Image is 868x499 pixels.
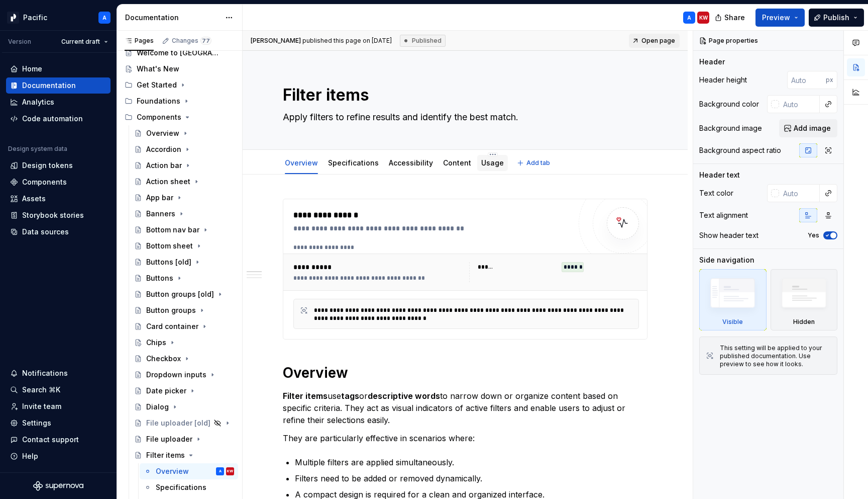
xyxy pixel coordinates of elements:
div: Text color [699,188,733,198]
div: Bottom nav bar [146,225,199,235]
svg: Supernova Logo [33,481,83,491]
div: Content [439,152,475,173]
div: Documentation [125,13,220,23]
div: Side navigation [699,255,754,265]
a: App bar [130,190,238,206]
div: Analytics [22,97,54,107]
div: File uploader [146,434,192,444]
a: Specifications [328,158,379,167]
strong: descriptive words [368,391,440,401]
div: Header height [699,75,747,85]
a: Invite team [6,398,111,414]
a: File uploader [old] [130,415,238,431]
span: Publish [823,13,849,23]
div: Header [699,57,725,67]
div: Overview [281,152,322,173]
div: Components [22,177,67,187]
div: Pacific [23,13,47,23]
p: Multiple filters are applied simultaneously. [295,456,647,468]
a: Documentation [6,77,111,94]
div: Design system data [8,145,67,153]
div: Date picker [146,386,186,396]
div: Bottom sheet [146,241,193,251]
img: 8d0dbd7b-a897-4c39-8ca0-62fbda938e11.png [7,12,19,24]
span: Preview [762,13,790,23]
a: Overview [130,125,238,141]
button: Publish [809,9,864,27]
div: Get Started [137,80,177,90]
div: Dropdown inputs [146,370,206,380]
a: Code automation [6,111,111,127]
a: Bottom nav bar [130,222,238,238]
a: Buttons [old] [130,254,238,270]
a: Open page [629,34,680,48]
a: Assets [6,191,111,207]
div: File uploader [old] [146,418,210,428]
span: Current draft [61,38,100,46]
a: Usage [481,158,504,167]
span: Share [724,13,745,23]
input: Auto [779,95,820,113]
div: App bar [146,193,173,203]
a: Specifications [140,479,238,495]
div: Header text [699,170,740,180]
h1: Overview [283,364,647,382]
button: Notifications [6,365,111,381]
div: This setting will be applied to your published documentation. Use preview to see how it looks. [720,344,831,368]
a: Content [443,158,471,167]
button: Add tab [514,156,555,170]
div: Background image [699,123,762,133]
span: published this page on [DATE] [251,37,392,45]
div: KW [227,466,233,476]
div: Foundations [137,96,180,106]
a: Welcome to [GEOGRAPHIC_DATA] [121,45,238,61]
span: Open page [641,37,675,45]
textarea: Apply filters to refine results and identify the best match. [281,109,645,125]
div: What's New [137,64,179,74]
div: Banners [146,209,175,219]
a: Action sheet [130,174,238,190]
a: Dialog [130,399,238,415]
a: Dropdown inputs [130,367,238,383]
div: Welcome to [GEOGRAPHIC_DATA] [137,48,220,58]
button: Current draft [57,35,113,49]
button: Search ⌘K [6,382,111,398]
div: Buttons [old] [146,257,191,267]
div: Accordion [146,144,181,154]
div: Usage [477,152,508,173]
div: Buttons [146,273,173,283]
button: Help [6,448,111,464]
div: Specifications [156,482,206,492]
a: Chips [130,335,238,351]
strong: Filter items [283,391,328,401]
div: Search ⌘K [22,385,60,395]
div: Button groups [old] [146,289,214,299]
a: Banners [130,206,238,222]
div: A [687,14,691,22]
div: Accessibility [385,152,437,173]
a: Accessibility [389,158,433,167]
div: Storybook stories [22,210,84,220]
div: Text alignment [699,210,748,220]
div: Get Started [121,77,238,93]
input: Auto [779,184,820,202]
div: Pages [125,37,154,45]
div: Design tokens [22,160,73,171]
span: [PERSON_NAME] [251,37,301,44]
div: Notifications [22,368,68,378]
span: Add image [794,123,831,133]
a: OverviewAKW [140,463,238,479]
div: Foundations [121,93,238,109]
div: Specifications [324,152,383,173]
div: Card container [146,321,198,331]
div: Home [22,64,42,74]
div: KW [699,14,708,22]
p: use or to narrow down or organize content based on specific criteria. They act as visual indicato... [283,390,647,426]
a: Accordion [130,141,238,157]
a: Home [6,61,111,77]
a: Components [6,174,111,190]
div: Assets [22,194,46,204]
div: Overview [156,466,189,476]
button: Share [710,9,751,27]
